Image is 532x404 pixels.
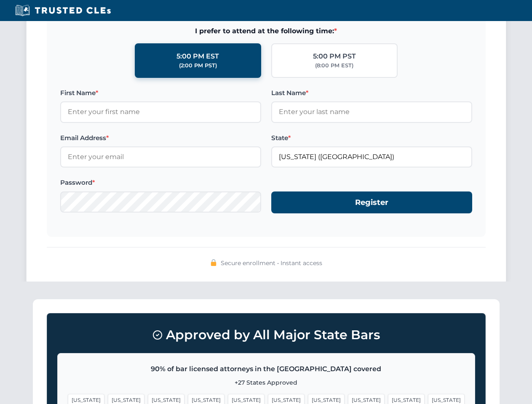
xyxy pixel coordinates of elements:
[313,51,356,62] div: 5:00 PM PST
[271,88,472,98] label: Last Name
[60,88,261,98] label: First Name
[68,378,465,387] p: +27 States Approved
[57,324,475,346] h3: Approved by All Major State Bars
[60,146,261,167] input: Enter your email
[271,101,472,122] input: Enter your last name
[60,101,261,122] input: Enter your first name
[60,178,261,188] label: Password
[68,364,465,375] p: 90% of bar licensed attorneys in the [GEOGRAPHIC_DATA] covered
[60,26,472,37] span: I prefer to attend at the following time:
[176,51,219,62] div: 5:00 PM EST
[221,258,322,268] span: Secure enrollment • Instant access
[271,191,472,214] button: Register
[210,259,217,266] img: 🔒
[60,133,261,143] label: Email Address
[179,61,217,70] div: (2:00 PM PST)
[13,4,113,17] img: Trusted CLEs
[271,133,472,143] label: State
[315,61,353,70] div: (8:00 PM EST)
[271,146,472,167] input: Georgia (GA)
